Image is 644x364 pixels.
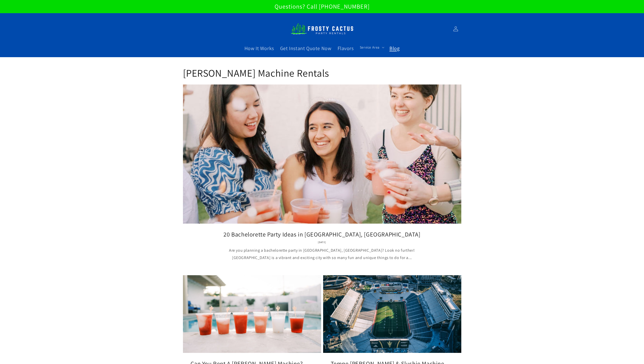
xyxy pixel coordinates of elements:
a: Flavors [335,42,357,55]
summary: Service Area [357,42,386,53]
a: Get Instant Quote Now [277,42,335,55]
span: Blog [389,45,400,52]
span: Flavors [338,45,354,52]
a: How It Works [241,42,277,55]
span: Get Instant Quote Now [280,45,331,52]
a: Blog [386,42,403,55]
a: 20 Bachelorette Party Ideas in [GEOGRAPHIC_DATA], [GEOGRAPHIC_DATA] [191,230,454,238]
h1: [PERSON_NAME] Machine Rentals [183,66,461,79]
span: How It Works [244,45,274,52]
img: Frosty Cactus Margarita machine rentals Slushy machine rentals dirt soda dirty slushies [290,20,354,37]
span: Service Area [360,45,380,50]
